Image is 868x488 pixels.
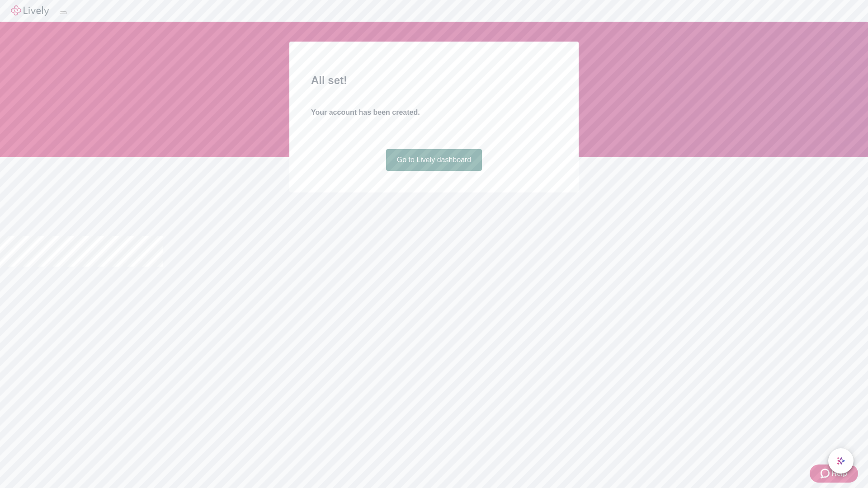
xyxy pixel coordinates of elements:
[11,5,49,16] img: Lively
[311,107,557,118] h4: Your account has been created.
[311,72,557,89] h2: All set!
[60,11,67,14] button: Log out
[810,465,858,483] button: Zendesk support iconHelp
[836,456,845,465] svg: Lively AI Assistant
[821,468,831,479] svg: Zendesk support icon
[828,448,854,474] button: chat
[386,149,482,171] a: Go to Lively dashboard
[831,468,847,479] span: Help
